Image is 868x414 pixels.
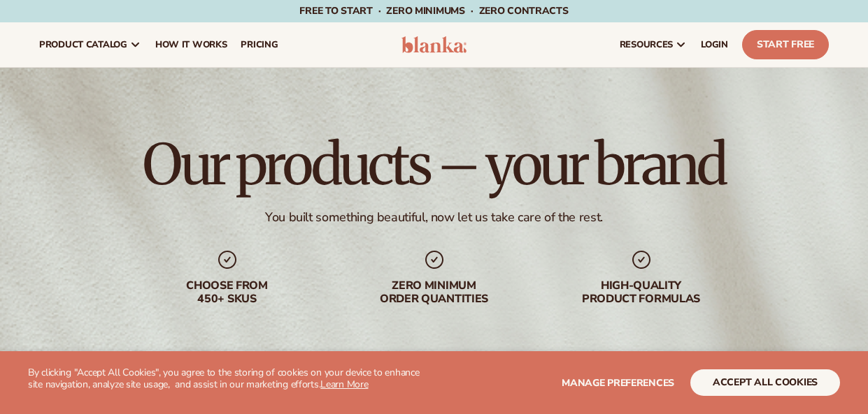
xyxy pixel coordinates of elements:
[241,39,278,50] span: pricing
[694,22,735,67] a: LOGIN
[143,137,725,193] h1: Our products – your brand
[401,36,467,53] img: logo
[320,378,368,391] a: Learn More
[690,369,840,396] button: accept all cookies
[299,4,568,17] span: Free to start · ZERO minimums · ZERO contracts
[552,279,731,306] div: High-quality product formulas
[620,39,673,50] span: resources
[155,39,227,50] span: How It Works
[28,367,434,391] p: By clicking "Accept All Cookies", you agree to the storing of cookies on your device to enhance s...
[39,39,127,50] span: product catalog
[613,22,694,67] a: resources
[138,279,317,306] div: Choose from 450+ Skus
[701,39,728,50] span: LOGIN
[742,30,829,59] a: Start Free
[265,209,603,226] div: You built something beautiful, now let us take care of the rest.
[234,22,285,67] a: pricing
[562,369,674,396] button: Manage preferences
[562,376,674,390] span: Manage preferences
[32,22,148,67] a: product catalog
[345,279,524,306] div: Zero minimum order quantities
[148,22,234,67] a: How It Works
